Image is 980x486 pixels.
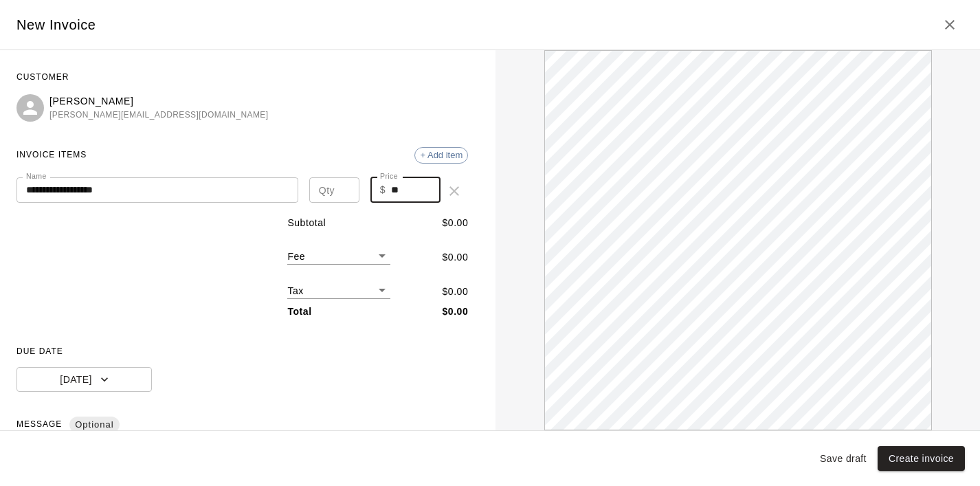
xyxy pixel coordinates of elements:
button: Save draft [814,446,872,472]
b: $ 0.00 [442,306,468,317]
span: INVOICE ITEMS [16,144,87,166]
label: Price [380,171,398,181]
button: [DATE] [16,367,152,393]
p: $ 0.00 [442,216,468,230]
label: Name [26,171,47,181]
p: Subtotal [287,216,326,230]
b: Total [287,306,311,317]
span: CUSTOMER [16,67,468,89]
p: $ 0.00 [442,250,468,265]
button: Create invoice [878,446,965,472]
p: [PERSON_NAME] [49,94,268,109]
p: $ 0.00 [442,285,468,299]
p: $ [380,183,386,197]
span: + Add item [415,150,467,160]
button: Close [936,11,964,38]
span: Optional [69,413,119,437]
span: MESSAGE [16,414,468,436]
h5: New Invoice [16,16,96,34]
span: DUE DATE [16,341,468,363]
div: + Add item [414,147,468,164]
span: [PERSON_NAME][EMAIL_ADDRESS][DOMAIN_NAME] [49,109,268,122]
